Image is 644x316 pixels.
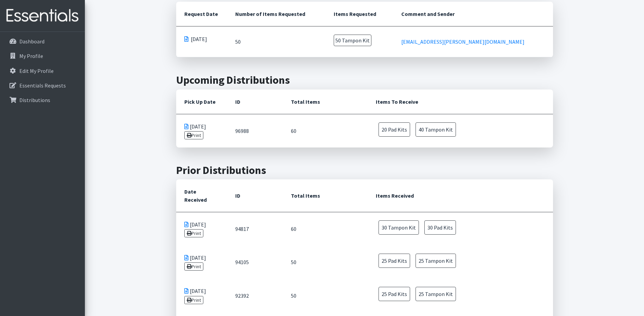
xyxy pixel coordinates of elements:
th: Items Requested [326,2,393,26]
p: Edit My Profile [19,67,54,74]
th: Request Date [176,2,227,26]
a: Print [184,131,204,139]
th: ID [227,179,283,212]
td: 50 [227,26,326,57]
td: [DATE] [176,245,227,279]
a: [EMAIL_ADDRESS][PERSON_NAME][DOMAIN_NAME] [401,38,525,45]
td: 96988 [227,114,283,147]
a: Distributions [3,93,82,107]
span: 25 Tampon Kit [416,287,456,301]
span: 40 Tampon Kit [416,122,456,137]
a: Essentials Requests [3,79,82,92]
p: Distributions [19,97,50,103]
td: [DATE] [176,212,227,246]
th: Total Items [283,90,368,114]
a: Dashboard [3,35,82,48]
span: 25 Tampon Kit [416,254,456,268]
th: Items Received [368,179,553,212]
a: Print [184,262,204,271]
p: Dashboard [19,38,44,45]
td: 94817 [227,212,283,246]
span: 25 Pad Kits [379,287,410,301]
th: Total Items [283,179,368,212]
th: Items To Receive [368,90,553,114]
a: Print [184,296,204,304]
th: ID [227,90,283,114]
td: 50 [283,279,368,312]
span: 50 Tampon Kit [334,35,371,46]
span: 30 Pad Kits [424,220,456,235]
td: 60 [283,212,368,246]
h2: Upcoming Distributions [176,74,553,86]
span: 30 Tampon Kit [379,220,419,235]
span: 20 Pad Kits [379,122,410,137]
img: HumanEssentials [3,4,82,27]
h2: Prior Distributions [176,164,553,177]
td: 60 [283,114,368,147]
td: 50 [283,245,368,279]
td: [DATE] [176,279,227,312]
th: Comment and Sender [393,2,553,26]
a: My Profile [3,49,82,63]
td: 94105 [227,245,283,279]
td: [DATE] [176,114,227,147]
th: Number of Items Requested [227,2,326,26]
a: Edit My Profile [3,64,82,78]
th: Date Received [176,179,227,212]
span: 25 Pad Kits [379,254,410,268]
th: Pick Up Date [176,90,227,114]
td: 92392 [227,279,283,312]
a: Print [184,229,204,237]
p: Essentials Requests [19,82,66,89]
span: [DATE] [191,35,207,43]
p: My Profile [19,53,43,59]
